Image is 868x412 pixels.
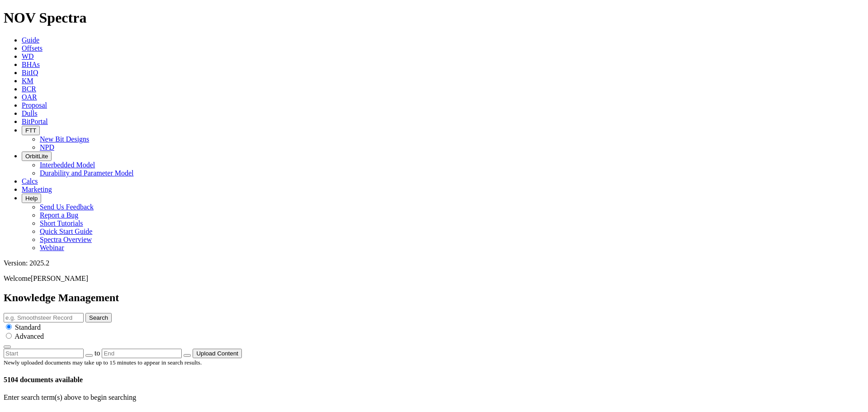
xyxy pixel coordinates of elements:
[22,52,34,60] a: WD
[94,349,100,357] span: to
[40,211,78,219] a: Report a Bug
[4,376,864,384] h4: 5104 documents available
[4,292,864,304] h2: Knowledge Management
[4,359,202,366] small: Newly uploaded documents may take up to 15 minutes to appear in search results.
[4,349,84,358] input: Start
[40,135,89,143] a: New Bit Designs
[22,85,36,93] a: BCR
[22,77,33,85] a: KM
[4,393,864,402] p: Enter search term(s) above to begin searching
[25,195,38,202] span: Help
[40,244,64,251] a: Webinar
[40,236,92,243] a: Spectra Overview
[25,153,48,160] span: OrbitLite
[14,332,44,340] span: Advanced
[40,169,134,177] a: Durability and Parameter Model
[15,323,41,331] span: Standard
[4,275,864,283] p: Welcome
[22,101,47,109] a: Proposal
[4,259,864,267] div: Version: 2025.2
[40,143,54,151] a: NPD
[22,93,37,101] a: OAR
[22,109,38,117] a: Dulls
[22,126,40,135] button: FTT
[102,349,182,358] input: End
[22,152,52,161] button: OrbitLite
[40,219,83,227] a: Short Tutorials
[85,313,112,322] button: Search
[22,118,48,125] a: BitPortal
[31,275,88,282] span: [PERSON_NAME]
[22,185,52,193] a: Marketing
[40,203,94,211] a: Send Us Feedback
[40,227,92,235] a: Quick Start Guide
[22,194,41,203] button: Help
[22,36,39,44] a: Guide
[22,177,38,185] a: Calcs
[40,161,95,169] a: Interbedded Model
[4,313,84,322] input: e.g. Smoothsteer Record
[22,61,40,68] a: BHAs
[25,127,36,134] span: FTT
[22,69,38,76] a: BitIQ
[22,44,42,52] a: Offsets
[193,349,242,358] button: Upload Content
[4,9,864,26] h1: NOV Spectra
